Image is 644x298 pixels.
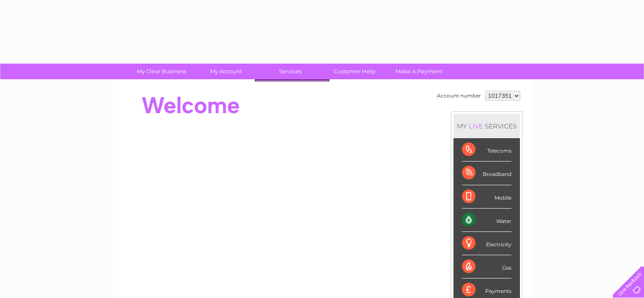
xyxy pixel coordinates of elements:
a: Telecoms [259,80,329,97]
td: Account number [435,89,483,103]
a: Make A Payment [384,64,454,79]
div: Electricity [462,232,511,255]
div: Gas [462,255,511,279]
a: My Account [191,64,261,79]
div: Water [462,209,511,232]
a: Customer Help [320,64,390,79]
a: My Clear Business [127,64,196,79]
div: Mobile [462,185,511,209]
div: LIVE [467,122,485,130]
div: Broadband [462,162,511,185]
div: MY SERVICES [453,114,520,138]
a: Services [255,64,325,79]
div: Telecoms [462,138,511,162]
